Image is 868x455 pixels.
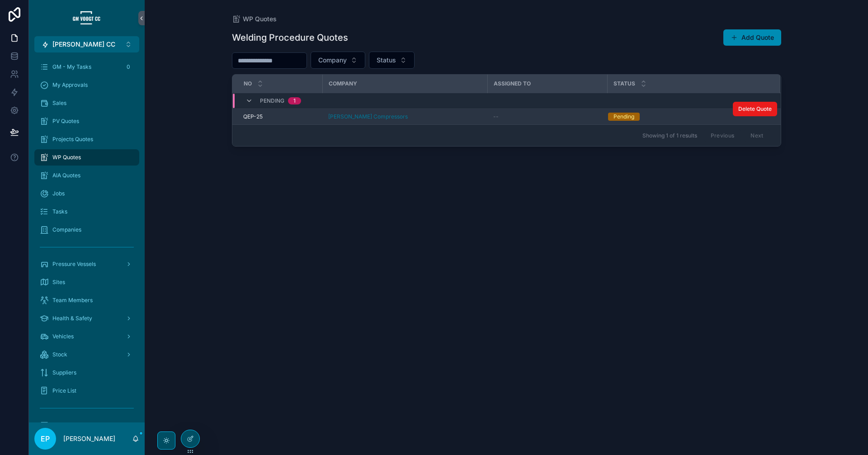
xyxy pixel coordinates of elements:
a: GM - My Tasks0 [34,59,139,75]
a: Stock [34,346,139,363]
span: Delete Quote [738,105,772,113]
div: Pending [613,113,634,121]
a: [PERSON_NAME] Compressors [328,113,408,120]
span: No [244,80,252,87]
p: [PERSON_NAME] [63,434,115,443]
span: Health & Safety [52,315,92,322]
span: [PERSON_NAME] CC [52,40,115,49]
a: Sales [34,95,139,111]
span: Stock [52,351,67,358]
div: 1 [293,97,296,104]
a: My Approvals [34,77,139,93]
span: GM - My Tasks [52,63,91,71]
a: Pressure Vessels [34,256,139,272]
span: My Approvals [52,81,88,89]
div: scrollable content [29,52,145,422]
img: App logo [72,11,101,25]
button: Select Button [34,36,139,52]
span: Vehicles [52,333,74,340]
span: Team Members [52,297,93,304]
span: Tasks [52,208,67,215]
a: Sites [34,274,139,290]
span: Suppliers [52,369,76,376]
span: WP Quotes [52,154,81,161]
a: Price List [34,383,139,399]
span: Tracking [52,422,75,429]
span: Companies [52,226,81,233]
span: Price List [52,387,76,394]
span: PV Quotes [52,118,79,125]
a: Health & Safety [34,310,139,327]
span: Jobs [52,190,65,197]
a: WP Quotes [232,14,277,24]
a: Pending [608,113,769,121]
span: AIA Quotes [52,172,80,179]
button: Delete Quote [733,102,777,116]
div: 0 [123,62,134,72]
a: Jobs [34,185,139,202]
a: QEP-25 [243,113,317,120]
span: Pressure Vessels [52,261,96,268]
a: Tracking [34,417,139,433]
a: Projects Quotes [34,131,139,147]
a: Team Members [34,292,139,308]
span: -- [493,113,499,120]
span: Status [613,80,635,87]
a: -- [493,113,602,120]
span: EP [41,433,50,444]
a: [PERSON_NAME] Compressors [328,113,482,120]
button: Select Button [311,52,365,69]
a: AIA Quotes [34,167,139,184]
a: Tasks [34,204,139,220]
span: Company [329,80,357,87]
a: WP Quotes [34,149,139,166]
span: WP Quotes [243,14,277,24]
h1: Welding Procedure Quotes [232,31,348,44]
button: Add Quote [723,29,781,46]
a: Vehicles [34,328,139,345]
button: Select Button [369,52,415,69]
span: QEP-25 [243,113,263,120]
span: Sales [52,100,66,107]
a: PV Quotes [34,113,139,129]
span: Sites [52,279,65,286]
span: Pending [260,97,284,104]
a: Companies [34,222,139,238]
span: Company [318,56,347,65]
span: Showing 1 of 1 results [642,132,697,139]
span: Status [377,56,396,65]
a: Suppliers [34,365,139,381]
span: Projects Quotes [52,136,93,143]
span: Assigned to [494,80,531,87]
